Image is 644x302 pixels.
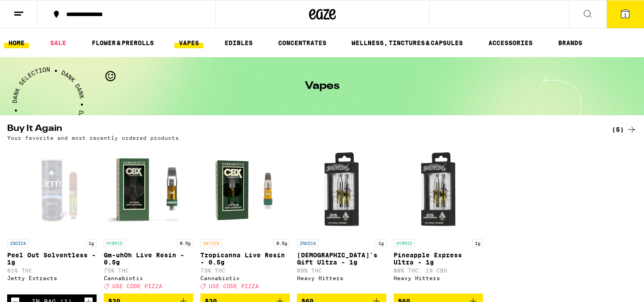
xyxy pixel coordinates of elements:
p: 1g [86,239,97,247]
p: 75% THC [104,268,193,273]
p: [DEMOGRAPHIC_DATA]'s Gift Ultra - 1g [297,252,386,266]
p: SATIVA [200,239,222,247]
p: Peel Out Solventless - 1g [7,252,97,266]
p: 1g [376,239,386,247]
div: Heavy Hitters [394,275,483,281]
p: Gm-uhOh Live Resin - 0.5g [104,252,193,266]
p: 1g [472,239,483,247]
span: USE CODE PIZZA [112,283,162,289]
p: 88% THC: 1% CBD [394,268,483,273]
p: 0.5g [274,239,290,247]
a: EDIBLES [220,38,257,48]
a: (5) [612,124,637,135]
div: Cannabiotix [200,275,290,281]
div: Heavy Hitters [297,275,386,281]
p: INDICA [297,239,318,247]
img: Heavy Hitters - Pineapple Express Ultra - 1g [394,145,483,235]
a: Open page for Gm-uhOh Live Resin - 0.5g from Cannabiotix [104,145,193,294]
button: BRANDS [554,38,587,48]
h2: Buy It Again [7,124,593,135]
p: 0.5g [177,239,193,247]
a: Open page for God's Gift Ultra - 1g from Heavy Hitters [297,145,386,294]
p: Your favorite and most recently ordered products. [7,135,182,141]
p: HYBRID [394,239,415,247]
p: Tropicanna Live Resin - 0.5g [200,252,290,266]
img: Cannabiotix - Gm-uhOh Live Resin - 0.5g [104,145,193,235]
a: Open page for Tropicanna Live Resin - 0.5g from Cannabiotix [200,145,290,294]
div: Jetty Extracts [7,275,97,281]
p: HYBRID [104,239,125,247]
img: Heavy Hitters - God's Gift Ultra - 1g [297,145,386,235]
a: CONCENTRATES [274,38,331,48]
a: FLOWER & PREROLLS [87,38,158,48]
h1: Vapes [305,81,339,92]
div: Cannabiotix [104,275,193,281]
img: Cannabiotix - Tropicanna Live Resin - 0.5g [200,145,290,235]
a: WELLNESS, TINCTURES & CAPSULES [347,38,467,48]
a: ACCESSORIES [484,38,537,48]
p: 81% THC [7,268,97,273]
p: Pineapple Express Ultra - 1g [394,252,483,266]
span: 1 [624,12,627,17]
a: Open page for Peel Out Solventless - 1g from Jetty Extracts [7,145,97,294]
a: VAPES [174,38,203,48]
button: 1 [606,0,644,28]
a: SALE [46,38,71,48]
a: HOME [4,38,29,48]
p: INDICA [7,239,29,247]
p: 73% THC [200,268,290,273]
a: Open page for Pineapple Express Ultra - 1g from Heavy Hitters [394,145,483,294]
span: USE CODE PIZZA [209,283,259,289]
p: 89% THC [297,268,386,273]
